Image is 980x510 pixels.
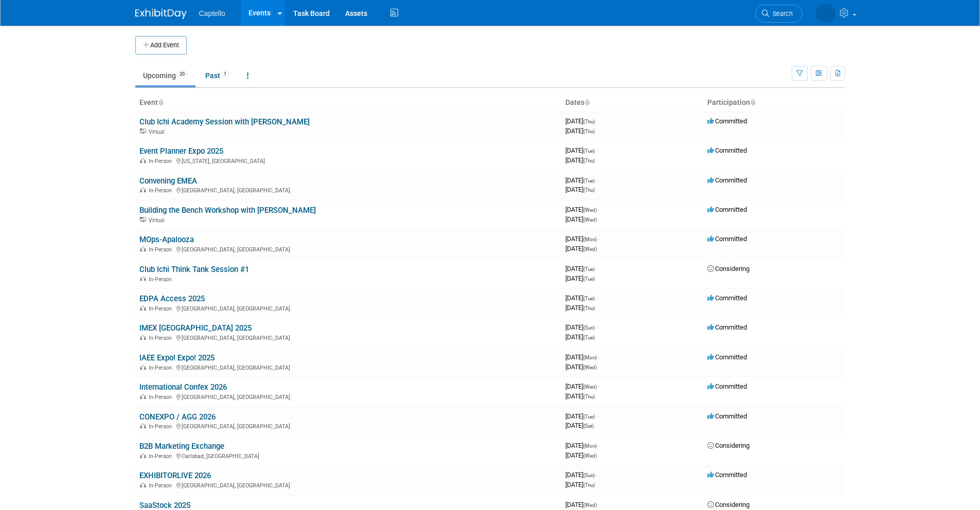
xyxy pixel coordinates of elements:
[139,294,205,303] a: EDPA Access 2025
[583,207,597,213] span: (Wed)
[596,323,598,331] span: -
[140,276,146,281] img: In-Person Event
[565,265,598,272] span: [DATE]
[707,117,747,125] span: Committed
[565,451,597,459] span: [DATE]
[583,414,595,420] span: (Tue)
[139,392,557,400] div: [GEOGRAPHIC_DATA], [GEOGRAPHIC_DATA]
[565,275,595,282] span: [DATE]
[596,176,598,184] span: -
[139,412,216,422] a: CONEXPO / AGG 2026
[139,206,316,215] a: Building the Bench Workshop with [PERSON_NAME]
[221,70,229,78] span: 1
[565,156,595,164] span: [DATE]
[139,353,215,362] a: IAEE Expo! Expo! 2025
[140,335,146,340] img: In-Person Event
[140,423,146,428] img: In-Person Event
[149,158,175,165] span: In-Person
[583,266,595,272] span: (Tue)
[707,412,747,420] span: Committed
[135,9,187,19] img: ExhibitDay
[583,178,595,184] span: (Tue)
[139,323,252,333] a: IMEX [GEOGRAPHIC_DATA] 2025
[583,443,597,449] span: (Mon)
[583,246,597,252] span: (Wed)
[583,365,597,370] span: (Wed)
[139,442,224,451] a: B2B Marketing Exchange
[139,265,249,274] a: Club Ichi Think Tank Session #1
[583,394,595,399] span: (Thu)
[149,423,175,430] span: In-Person
[199,9,225,17] span: Captello
[139,333,557,341] div: [GEOGRAPHIC_DATA], [GEOGRAPHIC_DATA]
[755,5,803,23] a: Search
[139,363,557,371] div: [GEOGRAPHIC_DATA], [GEOGRAPHIC_DATA]
[565,147,598,154] span: [DATE]
[598,501,600,508] span: -
[598,235,600,243] span: -
[583,148,595,154] span: (Tue)
[149,453,175,460] span: In-Person
[561,94,703,112] th: Dates
[583,472,595,478] span: (Sun)
[596,294,598,302] span: -
[596,147,598,154] span: -
[598,206,600,213] span: -
[816,4,835,23] img: Mackenzie Hood
[139,235,194,244] a: MOps-Apalooza
[139,304,557,312] div: [GEOGRAPHIC_DATA], [GEOGRAPHIC_DATA]
[707,206,747,213] span: Committed
[140,453,146,458] img: In-Person Event
[583,482,595,488] span: (Thu)
[565,442,600,449] span: [DATE]
[139,147,223,156] a: Event Planner Expo 2025
[707,294,747,302] span: Committed
[140,129,146,134] img: Virtual Event
[139,117,310,126] a: Club Ichi Academy Session with [PERSON_NAME]
[707,442,750,449] span: Considering
[584,98,590,106] a: Sort by Start Date
[139,176,197,186] a: Convening EMEA
[583,158,595,163] span: (Thu)
[565,127,595,135] span: [DATE]
[583,355,597,360] span: (Mon)
[139,422,557,430] div: [GEOGRAPHIC_DATA], [GEOGRAPHIC_DATA]
[565,245,597,252] span: [DATE]
[598,353,600,361] span: -
[769,10,793,17] span: Search
[583,384,597,390] span: (Wed)
[565,206,600,213] span: [DATE]
[596,471,598,479] span: -
[565,481,595,488] span: [DATE]
[565,383,600,390] span: [DATE]
[149,246,175,253] span: In-Person
[140,305,146,311] img: In-Person Event
[583,119,595,124] span: (Thu)
[565,363,597,371] span: [DATE]
[596,265,598,272] span: -
[565,117,598,125] span: [DATE]
[135,66,195,85] a: Upcoming20
[583,423,594,429] span: (Sat)
[565,412,598,420] span: [DATE]
[140,246,146,251] img: In-Person Event
[565,501,600,508] span: [DATE]
[707,265,750,272] span: Considering
[565,333,595,341] span: [DATE]
[176,70,188,78] span: 20
[139,451,557,460] div: Carlsbad, [GEOGRAPHIC_DATA]
[135,36,187,54] button: Add Event
[583,453,597,459] span: (Wed)
[598,442,600,449] span: -
[707,176,747,184] span: Committed
[140,217,146,222] img: Virtual Event
[707,383,747,390] span: Committed
[149,217,167,224] span: Virtual
[583,236,597,242] span: (Mon)
[565,392,595,400] span: [DATE]
[707,471,747,479] span: Committed
[139,471,211,480] a: EXHIBITORLIVE 2026
[707,501,750,508] span: Considering
[140,365,146,370] img: In-Person Event
[707,353,747,361] span: Committed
